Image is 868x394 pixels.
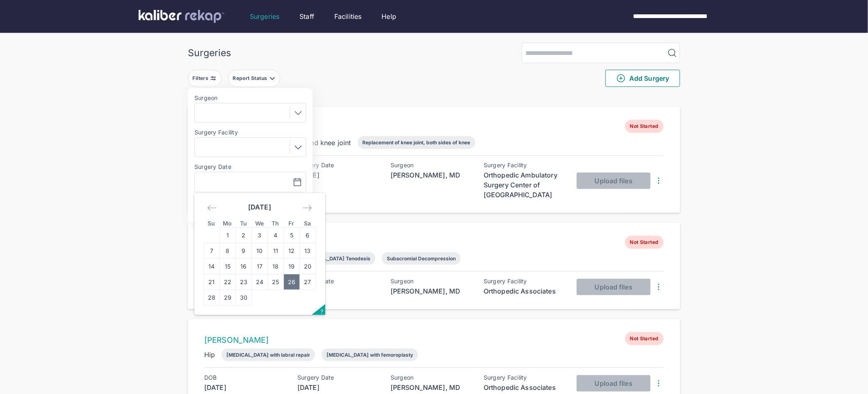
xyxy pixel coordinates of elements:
img: DotsThreeVertical.31cb0eda.svg [654,282,664,292]
div: Hip [204,350,215,360]
td: Sunday, September 21, 2025 [204,274,220,290]
div: Surgery Facility [484,374,566,381]
small: Sa [304,220,311,227]
td: Tuesday, September 9, 2025 [236,243,252,259]
small: Mo [223,220,232,227]
td: Tuesday, September 16, 2025 [236,259,252,274]
td: Saturday, September 20, 2025 [300,259,316,274]
img: kaliber labs logo [139,10,224,23]
div: Report Status [233,75,269,82]
div: [PERSON_NAME], MD [391,383,473,392]
td: Sunday, September 14, 2025 [204,259,220,274]
div: [PERSON_NAME], MD [391,170,473,180]
a: Surgeries [250,11,279,21]
div: [MEDICAL_DATA] Tenodesis [302,255,370,262]
td: Monday, September 15, 2025 [220,259,236,274]
button: Report Status [228,70,280,87]
div: Surgeries [188,47,231,59]
td: Thursday, September 18, 2025 [268,259,284,274]
td: Monday, September 22, 2025 [220,274,236,290]
button: Upload files [577,375,651,392]
img: filter-caret-down-grey.b3560631.svg [269,75,276,82]
div: [MEDICAL_DATA] with labral repair [226,352,310,358]
img: MagnifyingGlass.1dc66aab.svg [667,48,677,58]
span: ? [320,308,323,315]
div: [DATE] [297,383,379,392]
td: Wednesday, September 3, 2025 [252,228,268,243]
div: Surgery Date [297,278,379,285]
a: [PERSON_NAME] [204,335,269,345]
label: Surgeon [194,95,306,101]
div: Surgeon [391,374,473,381]
div: 2248 entries [188,93,680,103]
td: Tuesday, September 2, 2025 [236,228,252,243]
td: Saturday, September 6, 2025 [300,228,316,243]
td: Thursday, September 25, 2025 [268,274,284,290]
div: Calendar [194,193,325,315]
small: Th [272,220,279,227]
div: [DATE] [297,286,379,296]
img: DotsThreeVertical.31cb0eda.svg [654,378,664,388]
td: Sunday, September 28, 2025 [204,290,220,305]
td: Monday, September 8, 2025 [220,243,236,259]
td: Thursday, September 11, 2025 [268,243,284,259]
td: Saturday, September 13, 2025 [300,243,316,259]
td: Wednesday, September 17, 2025 [252,259,268,274]
label: Surgery Date [194,164,306,170]
td: Wednesday, September 24, 2025 [252,274,268,290]
td: Tuesday, September 23, 2025 [236,274,252,290]
div: Orthopedic Associates [484,286,566,296]
span: Upload files [595,379,633,387]
img: DotsThreeVertical.31cb0eda.svg [654,176,664,186]
span: Not Started [625,332,664,345]
td: Friday, September 19, 2025 [284,259,300,274]
td: Monday, September 29, 2025 [220,290,236,305]
div: Surgeon [391,162,473,169]
span: Not Started [625,120,664,133]
strong: [DATE] [248,203,271,211]
div: [DATE] [204,383,286,392]
div: Orthopedic Associates [484,383,566,392]
div: [PERSON_NAME], MD [391,286,473,296]
button: Open the keyboard shortcuts panel. [312,304,325,315]
small: Su [208,220,215,227]
div: Replacement of knee joint, both sides of knee [363,139,471,146]
a: Staff [299,11,314,21]
small: Fr [288,220,295,227]
button: Upload files [577,173,651,189]
div: Surgery Date [297,374,379,381]
button: Filters [188,70,222,87]
div: Surgery Facility [484,278,566,285]
td: Saturday, September 27, 2025 [300,274,316,290]
div: [DATE] [297,170,379,180]
td: Friday, September 12, 2025 [284,243,300,259]
td: Tuesday, September 30, 2025 [236,290,252,305]
td: Thursday, September 4, 2025 [268,228,284,243]
button: Add Surgery [605,70,680,87]
small: Tu [240,220,247,227]
div: Surgeon [391,278,473,285]
img: PlusCircleGreen.5fd88d77.svg [616,73,626,83]
div: DOB [204,374,286,381]
td: Sunday, September 7, 2025 [204,243,220,259]
button: Upload files [577,279,651,295]
td: Wednesday, September 10, 2025 [252,243,268,259]
div: Filters [193,75,210,82]
div: Move backward to switch to the previous month. [203,200,221,215]
a: Help [382,11,397,21]
span: Upload files [595,177,633,185]
span: Not Started [625,236,664,249]
div: Subacromial Decompression [387,255,456,262]
div: [MEDICAL_DATA] with femoroplasty [327,352,413,358]
a: Facilities [334,11,362,21]
td: Friday, September 5, 2025 [284,228,300,243]
label: Surgery Facility [194,129,306,136]
div: Move forward to switch to the next month. [299,200,316,215]
td: Monday, September 1, 2025 [220,228,236,243]
img: faders-horizontal-grey.d550dbda.svg [210,75,217,82]
span: Upload files [595,283,633,291]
